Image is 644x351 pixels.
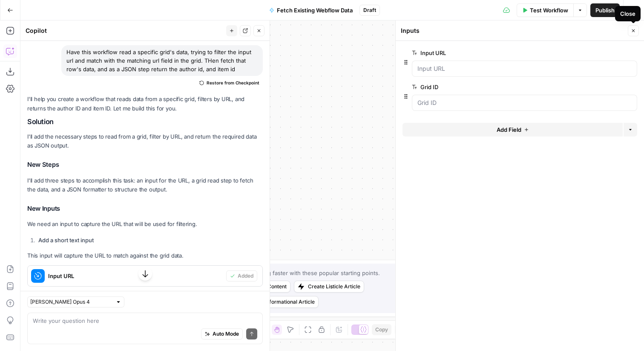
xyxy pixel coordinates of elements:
[233,269,380,277] div: Begin building faster with these popular starting points.
[30,298,112,306] input: Claude Opus 4
[401,26,625,35] div: Inputs
[226,270,257,281] button: Added
[530,6,568,15] span: Test Workflow
[201,328,243,339] button: Auto Mode
[388,174,546,198] div: WorkflowSet InputsInputs
[412,49,589,57] label: Input URL
[412,83,589,91] label: Grid ID
[27,220,263,229] p: We need an input to capture the URL that will be used for filtering.
[48,272,223,280] span: Input URL
[497,125,521,134] span: Add Field
[595,6,615,15] span: Publish
[596,84,615,90] span: edit field
[592,48,625,58] button: edit field
[277,6,353,15] span: Fetch Existing Webflow Data
[27,132,263,150] p: I'll add the necessary steps to read from a grid, filter by URL, and return the required data as ...
[417,64,632,73] input: Input URL
[238,272,253,280] span: Added
[27,118,263,126] h2: Solution
[196,78,263,88] button: Restore from Checkpoint
[592,82,625,92] button: edit field
[517,3,573,17] button: Test Workflow
[375,326,388,334] span: Copy
[213,330,239,338] span: Auto Mode
[27,95,263,113] p: I'll help you create a workflow that reads data from a specific grid, filters by URL, and returns...
[38,237,94,244] strong: Add a short text input
[417,99,632,107] input: Grid ID
[402,123,623,136] button: Add Field
[388,229,546,253] div: EndOutput
[61,45,263,76] div: Have this workflow read a specific grid's data, trying to filter the input url and match with the...
[372,324,391,335] button: Copy
[27,176,263,194] p: I'll add three steps to accomplish this task: an input for the URL, a grid read step to fetch the...
[27,203,263,214] h3: New Inputs
[596,49,615,56] span: edit field
[26,26,224,35] div: Copilot
[308,283,360,290] div: Create Listicle Article
[363,6,376,14] span: Draft
[27,160,263,171] h3: New Steps
[27,251,263,260] p: This input will capture the URL to match against the grid data.
[590,3,620,17] button: Publish
[264,3,358,17] button: Fetch Existing Webflow Data
[620,9,635,18] div: Close
[247,298,315,306] div: Create Informational Article
[207,79,259,86] span: Restore from Checkpoint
